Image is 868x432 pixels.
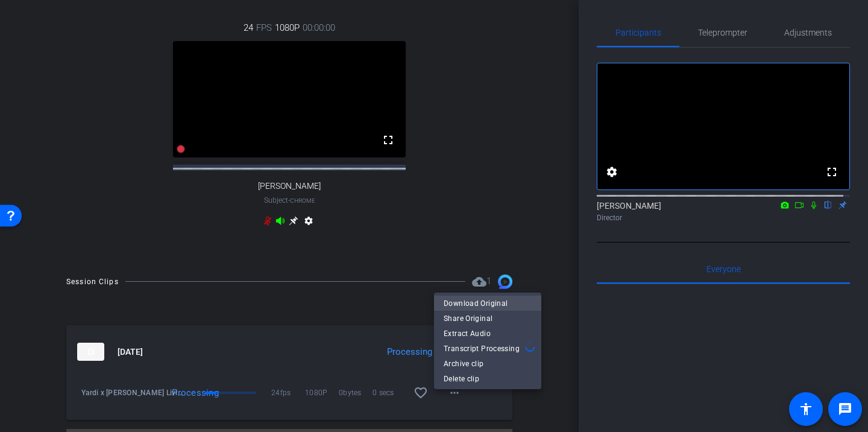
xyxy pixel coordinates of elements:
span: Share Original [444,311,532,326]
span: Delete clip [444,372,532,386]
span: Download Original [444,296,532,311]
span: Transcript Processing [444,341,521,356]
span: Extract Audio [444,326,532,341]
span: Archive clip [444,357,532,371]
